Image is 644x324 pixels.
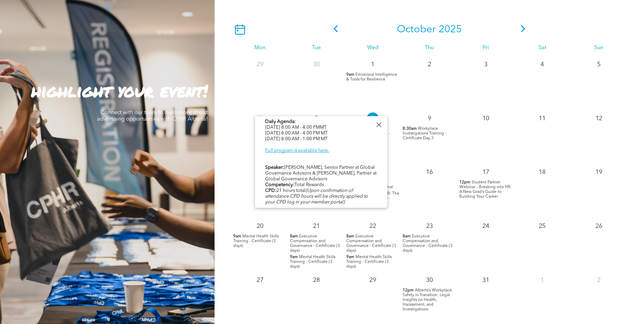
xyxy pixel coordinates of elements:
p: 2 [423,58,436,71]
b: Speaker: [265,165,284,170]
span: 9am [346,255,354,259]
p: 20 [254,220,266,232]
span: 8am [290,234,298,239]
p: 21 [310,220,323,232]
b: Competency: [265,182,294,187]
span: 12pm [403,288,414,293]
p: 23 [423,220,436,232]
b: CPD: [265,188,276,193]
i: (Upon confirmation of attendance CPD hours will be directly applied to your CPD log in your membe... [265,188,368,204]
p: 26 [593,220,605,232]
span: October [397,24,436,35]
div: Sun [571,45,627,51]
span: Executive Compensation and Governance - Certificate (3 days) [346,234,396,253]
span: 8am [403,234,411,239]
p: 31 [480,274,492,286]
span: Workplace Investigations Training - Certificate Day 3 [403,127,446,140]
p: 19 [593,166,605,178]
span: 12pm [459,180,471,185]
div: Fri [458,45,514,51]
span: 9am [290,255,298,259]
span: Mental Health Skills Training - Certificate (3 days) [346,255,392,269]
span: Alberta’s Workplace Safety in Transition: Legal Insights on Health, Harassment, and Investigations [403,288,452,311]
span: 9am [233,234,241,239]
div: Sat [514,45,570,51]
p: 24 [480,220,492,232]
p: 9 [423,112,436,125]
p: 11 [536,112,548,125]
span: 2025 [439,24,462,35]
span: Executive Compensation and Governance - Certificate (3 days) [290,234,340,253]
p: 22 [367,220,379,232]
p: 10 [480,112,492,125]
p: 6 [254,112,266,125]
span: Mental Health Skills Training - Certificate (3 days) [290,255,335,269]
p: 8 [367,112,379,125]
p: 1 [536,274,548,286]
span: 8am [346,234,354,239]
b: Daily Agenda: [265,119,296,124]
p: 17 [480,166,492,178]
div: Thu [401,45,457,51]
span: Executive Compensation and Governance - Certificate (3 days) [403,234,453,253]
p: 7 [310,112,323,125]
p: 13 [254,166,266,178]
p: 12 [593,112,605,125]
p: 5 [593,58,605,71]
span: Connect with our team to learn more about advertising opportunities with CPHR Alberta! [97,110,208,122]
p: 25 [536,220,548,232]
a: Full program is available here. [265,148,329,153]
p: 29 [367,274,379,286]
span: Mental Health Skills Training - Certificate (3 days) [233,234,279,248]
div: Mon [232,45,288,51]
p: 30 [310,58,323,71]
p: 29 [254,58,266,71]
p: 2 [593,274,605,286]
p: 30 [423,274,436,286]
strong: highlight your event! [31,78,208,103]
p: 18 [536,166,548,178]
p: 16 [423,166,436,178]
span: 8:30am [403,126,417,131]
p: 27 [254,274,266,286]
div: Wed [345,45,401,51]
p: 28 [310,274,323,286]
p: 3 [480,58,492,71]
div: Tue [288,45,345,51]
span: 9am [346,72,354,77]
span: Emotional Intelligence & Tools for Resilience [346,73,397,82]
p: 1 [367,58,379,71]
p: 4 [536,58,548,71]
span: Student Partner Webinar – Breaking into HR: A New Grad’s Guide to Building Your Career [459,180,512,199]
